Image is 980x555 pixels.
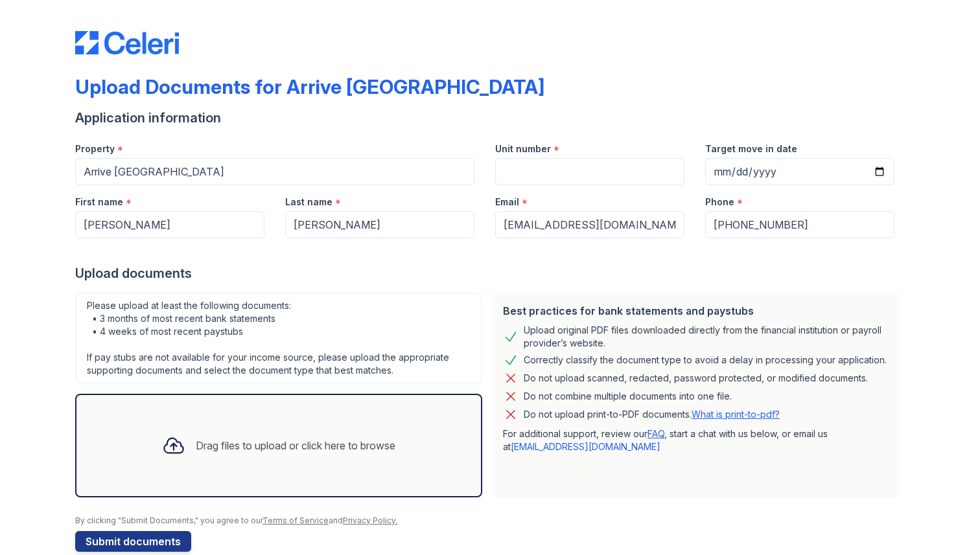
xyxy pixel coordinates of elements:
a: Terms of Service [262,515,329,525]
label: Email [495,196,519,209]
label: Property [75,142,115,155]
div: By clicking "Submit Documents," you agree to our and [75,515,905,526]
label: Last name [285,196,332,209]
label: Unit number [495,142,551,155]
div: Drag files to upload or click here to browse [196,438,395,453]
div: Upload original PDF files downloaded directly from the financial institution or payroll provider’... [524,324,889,350]
div: Please upload at least the following documents: • 3 months of most recent bank statements • 4 wee... [75,293,482,383]
div: Do not upload scanned, redacted, password protected, or modified documents. [524,370,868,386]
div: Upload Documents for Arrive [GEOGRAPHIC_DATA] [75,75,544,98]
div: Upload documents [75,264,905,282]
div: Application information [75,109,905,127]
label: Phone [705,196,734,209]
label: Target move in date [705,142,797,155]
p: For additional support, review our , start a chat with us below, or email us at [503,427,889,453]
div: Do not combine multiple documents into one file. [524,389,732,404]
div: Best practices for bank statements and paystubs [503,303,889,319]
p: Do not upload print-to-PDF documents. [524,408,780,421]
label: First name [75,196,123,209]
a: Privacy Policy. [343,515,397,525]
a: [EMAIL_ADDRESS][DOMAIN_NAME] [511,441,660,452]
button: Submit documents [75,531,191,552]
div: Correctly classify the document type to avoid a delay in processing your application. [524,352,887,368]
a: What is print-to-pdf? [692,409,780,420]
a: FAQ [647,428,664,439]
img: CE_Logo_Blue-a8612792a0a2168367f1c8372b55b34899dd931a85d93a1a3d3e32e68fde9ad4.png [75,31,179,54]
